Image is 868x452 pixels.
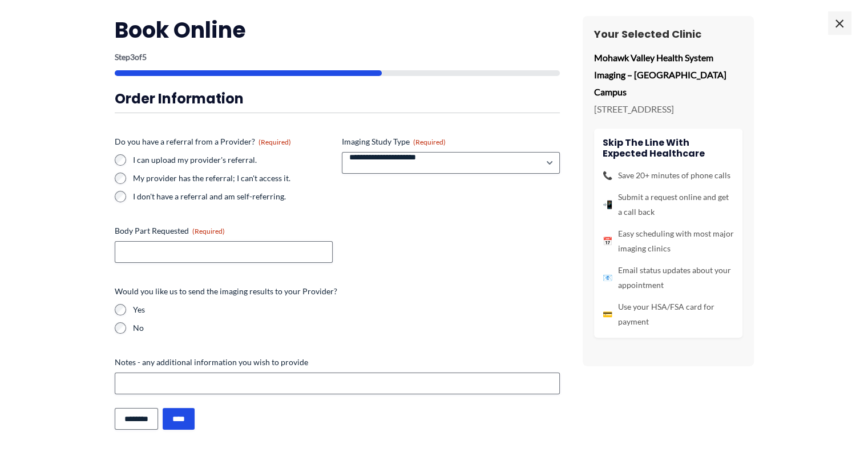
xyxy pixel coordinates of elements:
legend: Would you like us to send the imaging results to your Provider? [115,286,337,297]
span: 5 [142,52,147,62]
span: 📧 [603,270,612,285]
span: (Required) [259,138,291,146]
label: I don't have a referral and am self-referring. [133,191,333,202]
label: No [133,322,560,334]
h3: Order Information [115,90,560,107]
h2: Book Online [115,16,560,44]
label: Yes [133,304,560,315]
label: Notes - any additional information you wish to provide [115,357,560,368]
p: Mohawk Valley Health System Imaging – [GEOGRAPHIC_DATA] Campus [594,49,742,100]
span: 📲 [603,197,612,212]
span: 📅 [603,234,612,249]
li: Email status updates about your appointment [603,263,734,293]
span: 💳 [603,307,612,322]
legend: Do you have a referral from a Provider? [115,136,291,147]
li: Save 20+ minutes of phone calls [603,168,734,183]
span: × [828,11,851,34]
li: Submit a request online and get a call back [603,190,734,219]
p: Step of [115,53,560,61]
li: Use your HSA/FSA card for payment [603,299,734,329]
span: (Required) [413,138,446,146]
label: Imaging Study Type [342,136,560,147]
label: Body Part Requested [115,225,333,237]
label: My provider has the referral; I can't access it. [133,173,333,184]
h3: Your Selected Clinic [594,27,742,41]
span: 3 [130,52,135,62]
li: Easy scheduling with most major imaging clinics [603,226,734,256]
span: (Required) [192,227,225,235]
span: 📞 [603,168,612,183]
p: [STREET_ADDRESS] [594,101,742,118]
label: I can upload my provider's referral. [133,154,333,166]
h4: Skip the line with Expected Healthcare [603,137,734,159]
